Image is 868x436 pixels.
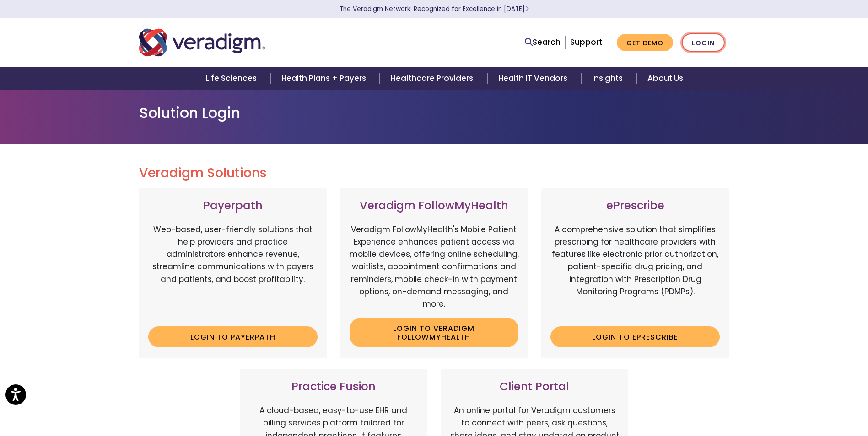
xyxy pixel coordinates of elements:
[682,33,725,52] a: Login
[139,104,729,122] h1: Solution Login
[550,326,720,347] a: Login to ePrescribe
[636,67,694,90] a: About Us
[525,36,561,48] a: Search
[550,199,720,213] h3: ePrescribe
[148,199,318,213] h3: Payerpath
[487,67,581,90] a: Health IT Vendors
[380,67,487,90] a: Healthcare Providers
[340,5,529,13] a: The Veradigm Network: Recognized for Excellence in [DATE]Learn More
[350,318,519,347] a: Login to Veradigm FollowMyHealth
[550,223,720,319] p: A comprehensive solution that simplifies prescribing for healthcare providers with features like ...
[581,67,636,90] a: Insights
[139,165,729,181] h2: Veradigm Solutions
[148,326,318,347] a: Login to Payerpath
[194,67,270,90] a: Life Sciences
[525,5,529,13] span: Learn More
[139,27,265,58] img: Veradigm logo
[249,380,418,393] h3: Practice Fusion
[570,37,602,48] a: Support
[450,380,620,393] h3: Client Portal
[148,223,318,319] p: Web-based, user-friendly solutions that help providers and practice administrators enhance revenu...
[350,199,519,213] h3: Veradigm FollowMyHealth
[270,67,380,90] a: Health Plans + Payers
[617,34,673,52] a: Get Demo
[350,223,519,310] p: Veradigm FollowMyHealth's Mobile Patient Experience enhances patient access via mobile devices, o...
